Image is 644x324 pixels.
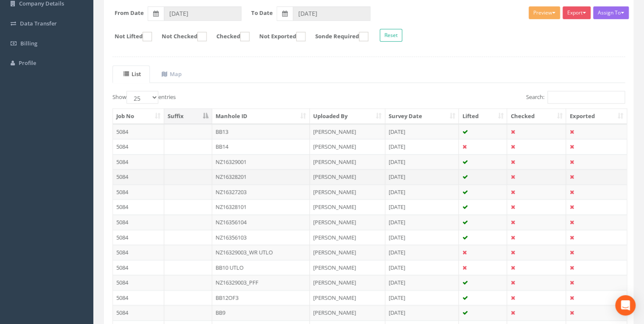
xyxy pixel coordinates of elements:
td: 5084 [113,199,164,214]
td: [PERSON_NAME] [310,199,385,214]
td: 5084 [113,275,164,290]
td: 5084 [113,230,164,245]
td: NZ16327203 [212,184,310,200]
td: [PERSON_NAME] [310,184,385,200]
div: Open Intercom Messenger [615,295,636,316]
label: To Date [251,9,273,17]
td: [DATE] [385,169,459,184]
a: List [112,65,150,83]
td: BB14 [212,139,310,154]
td: 5084 [113,245,164,260]
td: BB13 [212,124,310,139]
th: Survey Date: activate to sort column ascending [385,109,459,124]
td: [PERSON_NAME] [310,275,385,290]
td: [DATE] [385,245,459,260]
th: Lifted: activate to sort column ascending [459,109,507,124]
td: [DATE] [385,199,459,214]
td: BB9 [212,305,310,320]
td: [PERSON_NAME] [310,290,385,305]
td: [PERSON_NAME] [310,245,385,260]
td: [PERSON_NAME] [310,124,385,139]
label: Show entries [112,91,176,104]
button: Preview [529,6,560,19]
td: NZ16328201 [212,169,310,184]
td: [DATE] [385,154,459,169]
label: From Date [115,9,144,17]
select: Showentries [126,91,158,104]
button: Assign To [593,6,629,19]
th: Exported: activate to sort column ascending [566,109,627,124]
td: NZ16328101 [212,199,310,214]
label: Checked [208,32,249,41]
td: NZ16356104 [212,214,310,230]
td: [DATE] [385,184,459,200]
td: 5084 [113,124,164,139]
a: Map [151,65,190,83]
td: [PERSON_NAME] [310,139,385,154]
td: BB12OF3 [212,290,310,305]
td: NZ16329001 [212,154,310,169]
label: Not Checked [153,32,207,41]
label: Not Lifted [106,32,152,41]
td: [DATE] [385,214,459,230]
span: Profile [19,59,36,67]
td: [PERSON_NAME] [310,305,385,320]
td: [DATE] [385,275,459,290]
td: [PERSON_NAME] [310,230,385,245]
td: [DATE] [385,124,459,139]
td: NZ16329003_PFF [212,275,310,290]
th: Suffix: activate to sort column descending [164,109,212,124]
td: 5084 [113,184,164,200]
td: [PERSON_NAME] [310,260,385,275]
input: Search: [547,91,625,104]
td: [DATE] [385,260,459,275]
label: Sonde Required [307,32,368,41]
td: 5084 [113,290,164,305]
td: [DATE] [385,139,459,154]
td: [DATE] [385,290,459,305]
button: Reset [380,29,402,42]
th: Job No: activate to sort column ascending [113,109,164,124]
span: Data Transfer [20,20,57,27]
td: [DATE] [385,230,459,245]
th: Uploaded By: activate to sort column ascending [310,109,385,124]
label: Search: [526,91,625,104]
td: NZ16329003_WR UTLO [212,245,310,260]
input: To Date [293,6,370,21]
span: Billing [20,39,37,47]
button: Export [563,6,591,19]
uib-tab-heading: Map [162,70,182,78]
th: Manhole ID: activate to sort column ascending [212,109,310,124]
td: 5084 [113,214,164,230]
td: [PERSON_NAME] [310,169,385,184]
td: 5084 [113,260,164,275]
td: 5084 [113,305,164,320]
td: [PERSON_NAME] [310,214,385,230]
td: 5084 [113,139,164,154]
td: BB10 UTLO [212,260,310,275]
td: NZ16356103 [212,230,310,245]
uib-tab-heading: List [123,70,141,78]
td: [DATE] [385,305,459,320]
td: 5084 [113,169,164,184]
label: Not Exported [251,32,305,41]
input: From Date [164,6,241,21]
td: 5084 [113,154,164,169]
th: Checked: activate to sort column ascending [507,109,566,124]
td: [PERSON_NAME] [310,154,385,169]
